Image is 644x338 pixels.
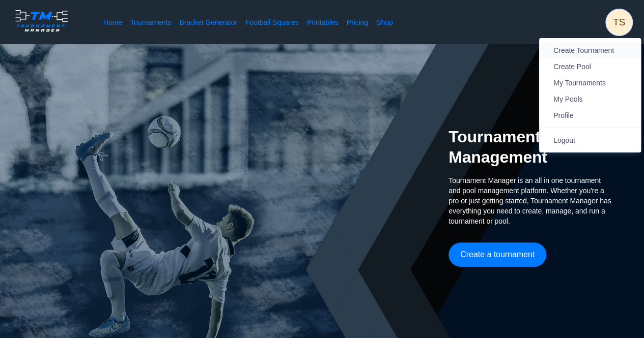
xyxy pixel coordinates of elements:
[606,10,632,35] button: TS
[553,63,591,71] span: Create Pool
[245,17,299,27] a: Football Squares
[12,8,71,34] img: logo.ffa97a18e3bf2c7d.png
[553,136,575,144] span: Logout
[376,17,393,27] a: Shop
[553,79,606,87] span: My Tournaments
[449,175,611,226] span: Tournament Manager is an all in one tournament and pool management platform. Whether you're a pro...
[103,17,122,27] a: Home
[179,17,237,27] a: Bracket Generator
[449,127,611,167] h2: Tournament & Pool Management
[347,17,368,27] a: Pricing
[553,111,573,119] span: Profile
[606,10,632,35] div: trey sutherland
[449,242,546,267] button: Create a tournament
[130,17,171,27] a: Tournaments
[553,46,614,54] span: Create Tournament
[307,17,339,27] a: Printables
[553,95,582,103] span: My Pools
